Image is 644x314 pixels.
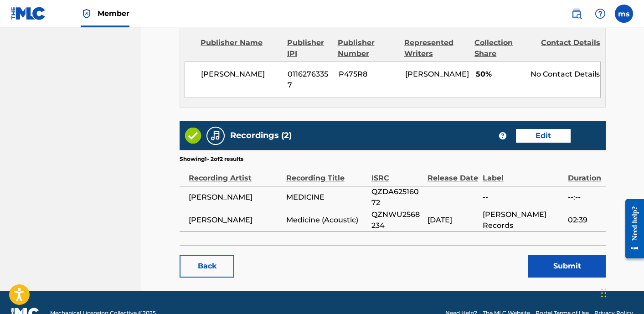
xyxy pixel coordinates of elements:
div: Collection Share [474,37,534,59]
div: Contact Details [541,37,601,59]
div: Publisher IPI [287,37,331,59]
span: MEDICINE [286,192,367,203]
span: [PERSON_NAME] [189,192,282,203]
span: [PERSON_NAME] Records [483,209,563,231]
span: P475R8 [339,69,398,80]
div: No Contact Details [531,69,600,80]
h5: Recordings (2) [230,130,292,141]
div: ISRC [371,163,423,184]
span: [PERSON_NAME] [189,215,282,226]
img: search [571,8,582,19]
img: Valid [185,128,201,144]
span: --:-- [568,192,601,203]
a: Back [180,255,234,278]
span: QZDA62516072 [371,186,423,208]
div: User Menu [615,5,633,23]
span: Member [98,8,129,19]
span: 02:39 [568,215,601,226]
img: Top Rightsholder [81,8,92,19]
p: Showing 1 - 2 of 2 results [180,155,243,163]
span: 01162763357 [288,69,331,91]
a: Public Search [567,5,586,23]
span: [DATE] [428,215,478,226]
div: Release Date [428,163,478,184]
iframe: Chat Widget [598,270,644,314]
span: -- [483,192,563,203]
div: Drag [601,279,607,307]
span: Medicine (Acoustic) [286,215,367,226]
span: [PERSON_NAME] [201,69,281,80]
span: QZNWU2568234 [371,209,423,231]
img: help [595,8,606,19]
iframe: Resource Center [618,192,644,266]
div: Represented Writers [404,37,468,59]
button: Submit [528,255,606,278]
img: Recordings [210,130,221,141]
div: Help [591,5,609,23]
div: Publisher Name [201,37,280,59]
div: Duration [568,163,601,184]
span: [PERSON_NAME] [405,70,469,78]
div: Recording Title [286,163,367,184]
span: ? [499,132,506,139]
a: Edit [516,129,571,143]
img: MLC Logo [11,7,46,20]
div: Label [483,163,563,184]
div: Publisher Number [338,37,397,59]
div: Recording Artist [189,163,282,184]
span: 50% [476,69,524,80]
